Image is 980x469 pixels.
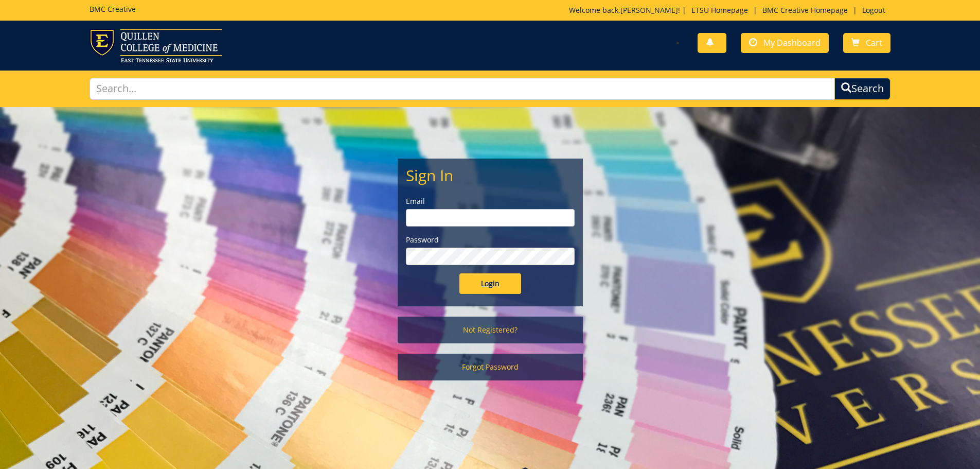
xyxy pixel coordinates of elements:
[90,78,835,100] input: Search...
[741,33,829,53] a: My Dashboard
[757,5,853,15] a: BMC Creative Homepage
[398,354,583,380] a: Forgot Password
[398,317,583,343] a: Not Registered?
[90,29,222,62] img: ETSU logo
[406,167,575,184] h2: Sign In
[620,5,678,15] a: [PERSON_NAME]
[459,273,521,294] input: Login
[834,78,890,100] button: Search
[406,235,575,245] label: Password
[90,5,136,13] h5: BMC Creative
[763,37,821,48] span: My Dashboard
[569,5,890,15] p: Welcome back, ! | | |
[857,5,890,15] a: Logout
[843,33,890,53] a: Cart
[866,37,882,48] span: Cart
[686,5,753,15] a: ETSU Homepage
[406,196,575,206] label: Email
